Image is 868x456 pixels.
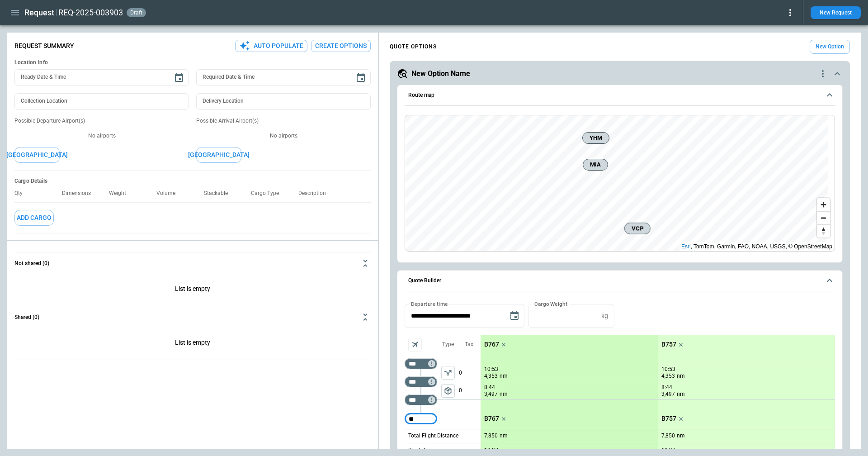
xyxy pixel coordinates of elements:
[14,117,189,125] p: Possible Departure Airport(s)
[484,432,498,439] p: 7,850
[14,274,371,306] p: List is empty
[661,415,676,423] p: B757
[14,132,189,140] p: No airports
[408,278,441,284] h6: Quote Builder
[534,300,567,308] label: Cargo Weight
[58,7,123,18] h2: REQ-2025-003903
[24,7,54,18] h1: Request
[298,190,333,197] p: Description
[405,85,835,106] button: Route map
[441,366,455,380] button: left aligned
[405,271,835,291] button: Quote Builder
[441,384,455,398] button: left aligned
[14,210,54,226] button: Add Cargo
[196,147,241,163] button: [GEOGRAPHIC_DATA]
[405,115,835,252] div: Route map
[661,372,675,380] p: 4,353
[677,432,685,440] p: nm
[14,59,371,66] h6: Location Info
[441,366,455,380] span: Type of sector
[14,328,371,360] div: Not shared (0)
[459,382,481,399] p: 0
[408,446,435,454] p: Block Time
[817,224,830,237] button: Reset bearing to north
[408,338,422,351] span: Aircraft selection
[484,447,498,454] p: 19:37
[601,312,608,320] p: kg
[661,447,675,454] p: 19:37
[587,160,604,169] span: MIA
[311,40,371,52] button: Create Options
[505,307,524,325] button: Choose date, selected date is Sep 23, 2025
[14,274,371,306] div: Not shared (0)
[196,132,371,140] p: No airports
[405,358,437,369] div: Too short
[405,376,437,387] div: Too short
[500,372,508,380] p: nm
[442,341,454,348] p: Type
[204,190,235,197] p: Stackable
[661,366,675,373] p: 10:53
[443,386,453,395] span: package_2
[405,394,437,405] div: Too short
[14,178,371,185] h6: Cargo Details
[441,384,455,398] span: Type of sector
[484,341,499,348] p: B767
[677,372,685,380] p: nm
[408,92,434,98] h6: Route map
[196,117,371,125] p: Possible Arrival Airport(s)
[390,45,437,49] h4: QUOTE OPTIONS
[484,384,495,391] p: 8:44
[661,432,675,439] p: 7,850
[408,432,458,440] p: Total Flight Distance
[156,190,183,197] p: Volume
[14,147,60,163] button: [GEOGRAPHIC_DATA]
[681,242,832,251] div: , TomTom, Garmin, FAO, NOAA, USGS, © OpenStreetMap
[14,42,74,50] p: Request Summary
[128,9,144,16] span: draft
[500,390,508,398] p: nm
[810,40,850,54] button: New Option
[14,328,371,360] p: List is empty
[235,40,307,52] button: Auto Populate
[817,198,830,211] button: Zoom in
[170,69,188,87] button: Choose date
[109,190,133,197] p: Weight
[62,190,98,197] p: Dimensions
[484,372,498,380] p: 4,353
[14,252,371,274] button: Not shared (0)
[251,190,286,197] p: Cargo Type
[817,211,830,224] button: Zoom out
[14,314,39,320] h6: Shared (0)
[661,341,676,348] p: B757
[484,366,498,373] p: 10:53
[628,224,646,233] span: VCP
[811,6,861,19] button: New Request
[500,432,508,440] p: nm
[484,390,498,398] p: 3,497
[397,68,843,79] button: New Option Namequote-option-actions
[661,390,675,398] p: 3,497
[352,69,370,87] button: Choose date
[14,261,49,266] h6: Not shared (0)
[405,115,828,251] canvas: Map
[459,364,481,382] p: 0
[411,69,470,79] h5: New Option Name
[465,341,475,348] p: Taxi
[411,300,448,308] label: Departure time
[14,190,30,197] p: Qty
[817,68,828,79] div: quote-option-actions
[681,243,691,250] a: Esri
[405,413,437,424] div: Too short
[14,306,371,328] button: Shared (0)
[661,384,672,391] p: 8:44
[586,133,605,142] span: YHM
[484,415,499,423] p: B767
[677,390,685,398] p: nm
